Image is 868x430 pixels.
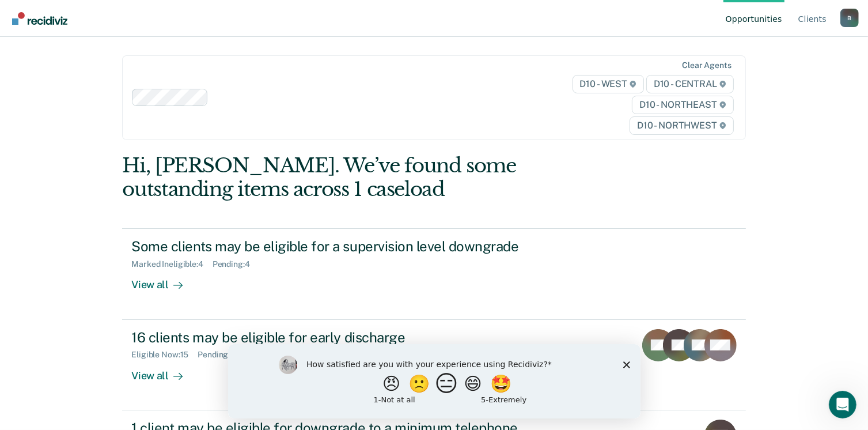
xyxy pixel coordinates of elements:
div: Pending : 9 [198,350,244,360]
div: Clear agents [682,61,731,70]
div: B [840,9,859,27]
div: Some clients may be eligible for a supervision level downgrade [131,238,536,255]
img: Recidiviz [12,12,67,25]
span: D10 - NORTHEAST [632,96,733,114]
div: View all [131,269,196,292]
button: Profile dropdown button [840,9,859,27]
div: View all [131,360,196,382]
iframe: Intercom live chat [829,391,856,418]
div: 16 clients may be eligible for early discharge [131,329,536,346]
div: Marked Ineligible : 4 [131,259,212,269]
span: D10 - WEST [573,75,644,93]
span: D10 - NORTHWEST [630,116,733,135]
iframe: Survey by Kim from Recidiviz [228,344,640,418]
div: Hi, [PERSON_NAME]. We’ve found some outstanding items across 1 caseload [122,154,621,201]
a: Some clients may be eligible for a supervision level downgradeMarked Ineligible:4Pending:4View all [122,228,745,319]
span: D10 - CENTRAL [646,75,734,93]
div: Pending : 4 [213,259,259,269]
div: Eligible Now : 15 [131,350,198,360]
a: 16 clients may be eligible for early dischargeEligible Now:15Pending:9Marked Ineligible:1Almost E... [122,320,745,410]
